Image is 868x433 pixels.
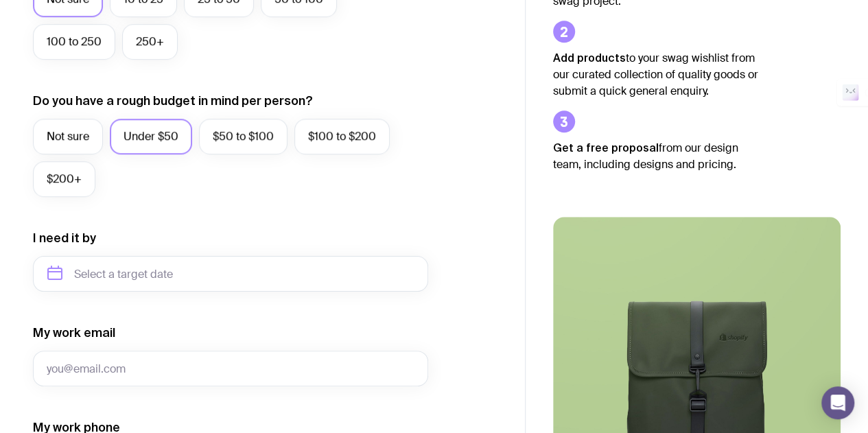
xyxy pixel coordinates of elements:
label: $50 to $100 [199,119,288,154]
label: Not sure [33,119,103,154]
label: I need it by [33,230,96,246]
label: $100 to $200 [294,119,390,154]
label: Do you have a rough budget in mind per person? [33,93,313,109]
strong: Add products [553,51,626,64]
p: to your swag wishlist from our curated collection of quality goods or submit a quick general enqu... [553,49,759,100]
label: $200+ [33,161,95,197]
p: from our design team, including designs and pricing. [553,139,759,173]
label: My work email [33,325,115,341]
strong: Get a free proposal [553,141,659,154]
input: Select a target date [33,256,428,292]
input: you@email.com [33,351,428,386]
label: 250+ [122,24,178,60]
label: 100 to 250 [33,24,115,60]
label: Under $50 [110,119,192,154]
div: Open Intercom Messenger [821,386,854,419]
